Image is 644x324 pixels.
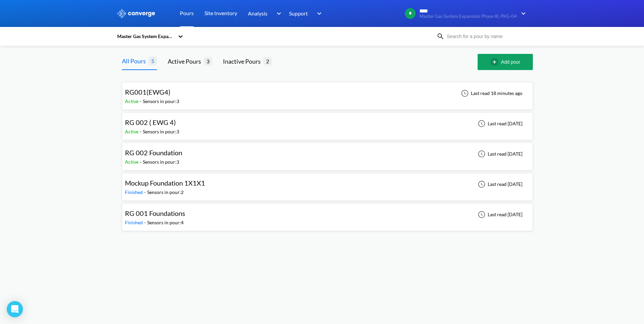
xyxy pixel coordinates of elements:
[143,98,179,105] div: Sensors in pour: 3
[140,129,143,134] span: -
[419,14,517,19] span: Master Gas System Expansion Phase III, PKG-04
[125,149,182,157] span: RG 002 Foundation
[149,57,157,65] span: 5
[263,57,272,65] span: 2
[474,150,524,158] div: Last read [DATE]
[125,189,144,195] span: Finished
[248,9,267,18] span: Analysis
[147,189,184,196] div: Sensors in pour: 2
[272,9,283,18] img: downArrow.svg
[125,129,140,134] span: Active
[289,9,308,18] span: Support
[117,9,156,18] img: logo_ewhite.svg
[122,181,533,187] a: Mockup Foundation 1X1X1Finished-Sensors in pour:2Last read [DATE]
[474,210,524,219] div: Last read [DATE]
[147,219,184,226] div: Sensors in pour: 4
[122,151,533,156] a: RG 002 FoundationActive-Sensors in pour:3Last read [DATE]
[122,90,533,96] a: RG001(EWG4)Active-Sensors in pour:3Last read 18 minutes ago
[122,211,533,217] a: RG 001 FoundationsFinished-Sensors in pour:4Last read [DATE]
[144,220,147,225] span: -
[313,9,323,18] img: downArrow.svg
[125,88,170,96] span: RG001(EWG4)
[490,58,501,66] img: add-circle-outline.svg
[168,57,204,66] div: Active Pours
[445,33,526,40] input: Search for a pour by name
[457,89,524,97] div: Last read 18 minutes ago
[144,189,147,195] span: -
[117,33,174,40] div: Master Gas System Expansion Phase III, PKG-04
[125,220,144,225] span: Finished
[474,180,524,188] div: Last read [DATE]
[125,209,185,217] span: RG 001 Foundations
[125,159,140,165] span: Active
[122,120,533,126] a: RG 002 ( EWG 4)Active-Sensors in pour:3Last read [DATE]
[7,301,23,317] div: Open Intercom Messenger
[223,57,263,66] div: Inactive Pours
[125,179,205,187] span: Mockup Foundation 1X1X1
[204,57,212,65] span: 3
[437,32,445,40] img: icon-search.svg
[140,159,143,165] span: -
[122,56,149,66] div: All Pours
[517,9,527,18] img: downArrow.svg
[474,120,524,128] div: Last read [DATE]
[125,98,140,104] span: Active
[143,158,179,166] div: Sensors in pour: 3
[143,128,179,135] div: Sensors in pour: 3
[125,118,176,126] span: RG 002 ( EWG 4)
[140,98,143,104] span: -
[478,54,533,70] button: Add pour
